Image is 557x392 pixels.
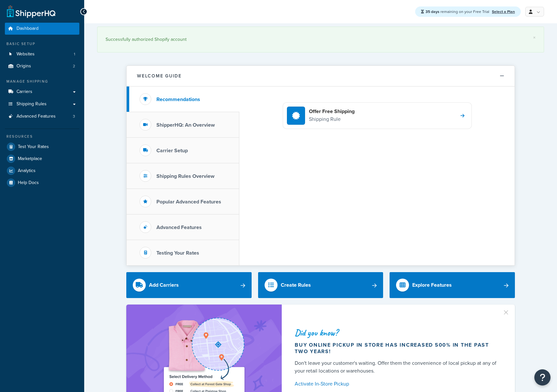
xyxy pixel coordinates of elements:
a: Websites1 [5,48,79,60]
h3: ShipperHQ: An Overview [156,122,215,128]
span: Origins [17,63,31,69]
span: Marketplace [18,156,42,162]
button: Welcome Guide [127,66,515,86]
div: Add Carriers [149,281,179,290]
h3: Testing Your Rates [156,250,199,256]
span: Advanced Features [17,114,56,119]
h3: Advanced Features [156,225,202,230]
span: Analytics [18,168,36,174]
div: Did you know? [295,328,499,337]
div: Create Rules [281,281,311,290]
h2: Welcome Guide [137,74,182,78]
h3: Popular Advanced Features [156,199,221,205]
div: Resources [5,134,79,139]
button: Open Resource Center [534,369,551,386]
a: Advanced Features3 [5,110,79,122]
h4: Offer Free Shipping [309,108,355,115]
span: Websites [17,52,35,57]
a: × [533,35,536,40]
li: Origins [5,60,79,72]
span: Dashboard [17,26,39,31]
h3: Shipping Rules Overview [156,173,214,179]
div: Manage Shipping [5,79,79,84]
strong: 35 days [426,9,439,15]
a: Marketplace [5,153,79,165]
h3: Carrier Setup [156,148,188,154]
div: Explore Features [412,281,452,290]
p: Shipping Rule [309,115,355,123]
span: 3 [73,114,75,119]
span: remaining on your Free Trial [426,9,490,15]
li: Websites [5,48,79,60]
a: Analytics [5,165,79,177]
a: Activate In-Store Pickup [295,379,499,388]
a: Explore Features [390,272,515,298]
a: Carriers [5,86,79,98]
a: Shipping Rules [5,98,79,110]
a: Add Carriers [126,272,252,298]
span: 2 [73,63,75,69]
a: Select a Plan [492,9,515,15]
li: Advanced Features [5,110,79,122]
span: Shipping Rules [17,101,47,107]
a: Test Your Rates [5,141,79,153]
a: Origins2 [5,60,79,72]
span: Carriers [17,89,32,95]
div: Buy online pickup in store has increased 500% in the past two years! [295,342,499,355]
span: Test Your Rates [18,144,49,150]
div: Don't leave your customer's waiting. Offer them the convenience of local pickup at any of your re... [295,359,499,375]
span: Help Docs [18,180,39,186]
h3: Recommendations [156,97,200,102]
span: 1 [74,52,75,57]
a: Help Docs [5,177,79,189]
a: Create Rules [258,272,383,298]
a: Dashboard [5,23,79,35]
div: Basic Setup [5,41,79,47]
div: Successfully authorized Shopify account [106,35,536,44]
